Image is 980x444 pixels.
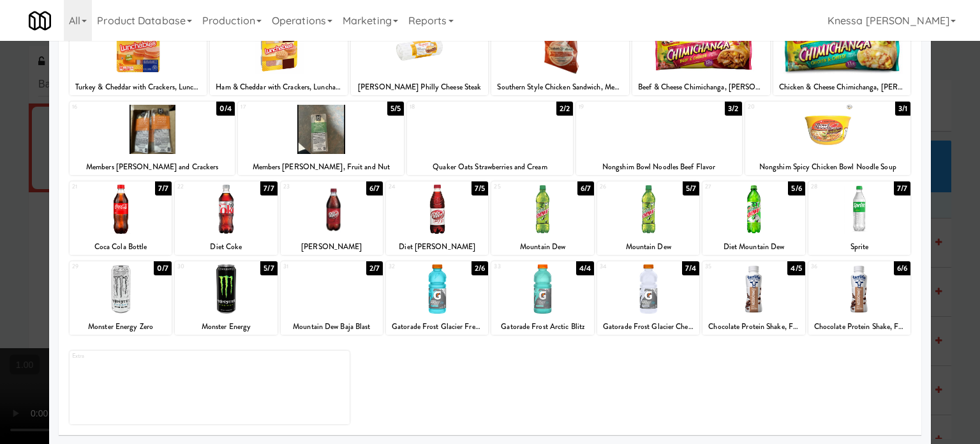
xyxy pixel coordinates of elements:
[493,239,591,255] div: Mountain Dew
[597,261,699,335] div: 347/4Gatorade Frost Glacier Cherry
[70,102,235,175] div: 160/4Members [PERSON_NAME] and Crackers
[773,22,911,95] div: 157/4Chicken & Cheese Chimichanga, [PERSON_NAME]
[260,261,277,275] div: 5/7
[491,239,593,255] div: Mountain Dew
[351,79,489,95] div: [PERSON_NAME] Philly Cheese Steak
[775,79,909,95] div: Chicken & Cheese Chimichanga, [PERSON_NAME]
[175,261,277,335] div: 305/7Monster Energy
[491,261,593,335] div: 334/4Gatorade Frost Arctic Blitz
[155,181,172,195] div: 7/7
[894,181,910,195] div: 7/7
[705,181,754,192] div: 27
[71,319,170,335] div: Monster Energy Zero
[388,239,486,255] div: Diet [PERSON_NAME]
[283,181,332,192] div: 23
[386,261,488,335] div: 322/6Gatorade Frost Glacier Freeze
[175,181,277,255] div: 227/7Diet Coke
[808,239,910,255] div: Sprite
[788,181,805,195] div: 5/6
[177,181,226,192] div: 22
[491,22,629,95] div: 134/0Southern Style Chicken Sandwich, Member's [PERSON_NAME]
[599,319,697,335] div: Gatorade Frost Glacier Cherry
[351,22,489,95] div: 123/3[PERSON_NAME] Philly Cheese Steak
[597,319,699,335] div: Gatorade Frost Glacier Cherry
[599,239,697,255] div: Mountain Dew
[389,261,437,272] div: 32
[491,79,629,95] div: Southern Style Chicken Sandwich, Member's [PERSON_NAME]
[810,319,909,335] div: Chocolate Protein Shake, Fairlife
[70,239,172,255] div: Coca Cola Bottle
[177,239,275,255] div: Diet Coke
[260,181,277,195] div: 7/7
[175,239,277,255] div: Diet Coke
[811,261,859,272] div: 36
[491,319,593,335] div: Gatorade Frost Arctic Blitz
[576,261,594,275] div: 4/4
[70,159,235,175] div: Members [PERSON_NAME] and Crackers
[71,239,170,255] div: Coca Cola Bottle
[238,102,404,175] div: 175/5Members [PERSON_NAME], Fruit and Nut
[600,181,648,192] div: 26
[241,102,321,112] div: 17
[576,102,742,175] div: 193/2Nongshim Bowl Noodles Beef Flavor
[281,239,383,255] div: [PERSON_NAME]
[216,102,235,116] div: 0/4
[409,159,571,175] div: Quaker Oats Strawberries and Cream
[745,159,911,175] div: Nongshim Spicy Chicken Bowl Noodle Soup
[597,239,699,255] div: Mountain Dew
[366,261,383,275] div: 2/7
[702,261,805,335] div: 354/5Chocolate Protein Shake, Fairlife
[895,102,910,116] div: 3/1
[210,79,348,95] div: Ham & Cheddar with Crackers, Lunchables
[387,102,404,116] div: 5/5
[154,261,172,275] div: 0/7
[748,102,828,112] div: 20
[576,159,742,175] div: Nongshim Bowl Noodles Beef Flavor
[705,261,754,272] div: 35
[493,79,627,95] div: Southern Style Chicken Sandwich, Member's [PERSON_NAME]
[70,319,172,335] div: Monster Energy Zero
[386,319,488,335] div: Gatorade Frost Glacier Freeze
[70,351,350,424] div: Extra
[556,102,573,116] div: 2/2
[386,181,488,255] div: 247/5Diet [PERSON_NAME]
[407,102,573,175] div: 182/2Quaker Oats Strawberries and Cream
[493,319,591,335] div: Gatorade Frost Arctic Blitz
[29,10,51,32] img: Micromart
[811,181,859,192] div: 28
[70,79,207,95] div: Turkey & Cheddar with Crackers, Lunchables
[366,181,383,195] div: 6/7
[407,159,573,175] div: Quaker Oats Strawberries and Cream
[632,79,770,95] div: Beef & Cheese Chimichanga, [PERSON_NAME]
[281,181,383,255] div: 236/7[PERSON_NAME]
[494,261,542,272] div: 33
[72,261,121,272] div: 29
[747,159,909,175] div: Nongshim Spicy Chicken Bowl Noodle Soup
[177,261,226,272] div: 30
[773,79,911,95] div: Chicken & Cheese Chimichanga, [PERSON_NAME]
[72,351,210,362] div: Extra
[410,102,490,112] div: 18
[579,102,659,112] div: 19
[632,22,770,95] div: 140/4Beef & Cheese Chimichanga, [PERSON_NAME]
[283,261,332,272] div: 31
[894,261,910,275] div: 6/6
[238,159,404,175] div: Members [PERSON_NAME], Fruit and Nut
[389,181,437,192] div: 24
[281,319,383,335] div: Mountain Dew Baja Blast
[704,239,803,255] div: Diet Mountain Dew
[494,181,542,192] div: 25
[281,261,383,335] div: 312/7Mountain Dew Baja Blast
[70,22,207,95] div: 104/3Turkey & Cheddar with Crackers, Lunchables
[600,261,648,272] div: 34
[578,159,740,175] div: Nongshim Bowl Noodles Beef Flavor
[808,319,910,335] div: Chocolate Protein Shake, Fairlife
[702,319,805,335] div: Chocolate Protein Shake, Fairlife
[70,181,172,255] div: 217/7Coca Cola Bottle
[283,239,381,255] div: [PERSON_NAME]
[177,319,275,335] div: Monster Energy
[283,319,381,335] div: Mountain Dew Baja Blast
[353,79,487,95] div: [PERSON_NAME] Philly Cheese Steak
[704,319,803,335] div: Chocolate Protein Shake, Fairlife
[471,181,488,195] div: 7/5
